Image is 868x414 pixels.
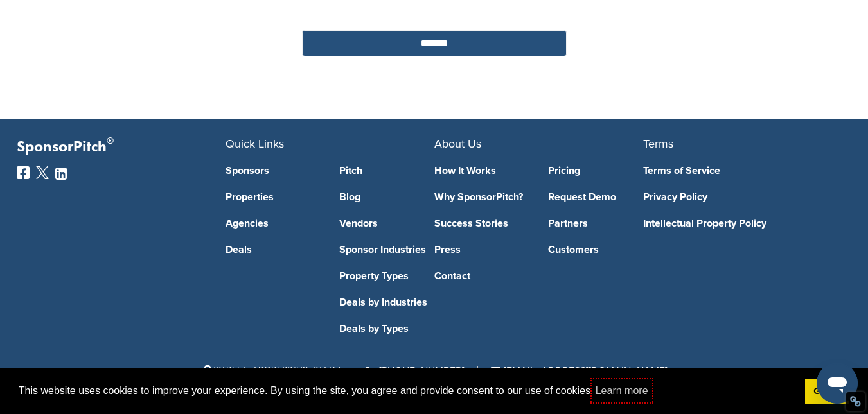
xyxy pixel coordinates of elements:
iframe: Button to launch messaging window [817,363,858,404]
a: Deals [226,245,321,255]
a: Deals by Industries [339,297,434,307]
a: learn more about cookies [594,381,650,401]
img: Facebook [17,166,30,179]
a: Pricing [548,166,643,176]
div: Restore Info Box &#10;&#10;NoFollow Info:&#10; META-Robots NoFollow: &#09;true&#10; META-Robots N... [849,395,862,408]
a: Press [434,245,529,255]
a: [PHONE_NUMBER] [366,365,465,377]
a: Blog [339,192,434,202]
a: Why SponsorPitch? [434,192,529,202]
a: dismiss cookie message [805,379,849,404]
a: Success Stories [434,218,529,229]
span: [STREET_ADDRESS][US_STATE] [201,365,340,375]
a: Vendors [339,218,434,229]
a: Pitch [339,166,434,176]
a: Request Demo [548,192,643,202]
a: Privacy Policy [643,192,833,202]
a: Property Types [339,271,434,281]
p: SponsorPitch [17,138,226,157]
img: Twitter [36,166,49,179]
span: Terms [643,137,673,151]
a: Agencies [226,218,321,229]
a: Properties [226,192,321,202]
a: Deals by Types [339,323,434,334]
a: Terms of Service [643,166,833,176]
span: This website uses cookies to improve your experience. By using the site, you agree and provide co... [19,381,795,401]
a: Customers [548,245,643,255]
a: Contact [434,271,529,281]
span: About Us [434,137,481,151]
a: Partners [548,218,643,229]
a: Intellectual Property Policy [643,218,833,229]
a: Sponsor Industries [339,245,434,255]
a: How It Works [434,166,529,176]
a: [EMAIL_ADDRESS][DOMAIN_NAME] [491,365,668,377]
a: Sponsors [226,166,321,176]
span: Quick Links [226,137,284,151]
span: ® [107,133,114,149]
